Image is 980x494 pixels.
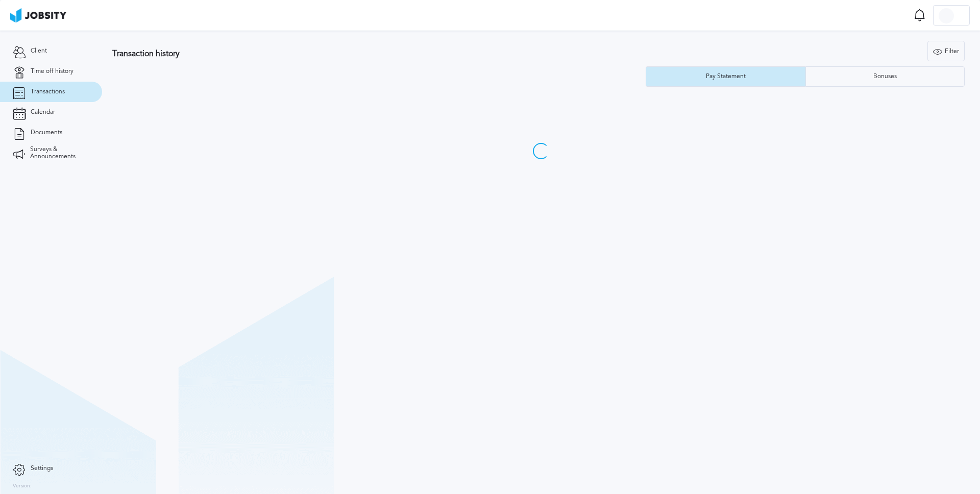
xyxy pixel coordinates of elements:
[928,41,964,62] div: Filter
[805,66,965,87] button: Bonuses
[927,41,965,61] button: Filter
[31,129,62,136] span: Documents
[30,146,89,160] span: Surveys & Announcements
[646,66,805,87] button: Pay Statement
[10,8,66,22] img: ab4bad089aa723f57921c736e9817d99.png
[13,483,32,489] label: Version:
[701,73,751,80] div: Pay Statement
[31,47,47,55] span: Client
[31,465,53,472] span: Settings
[31,68,73,75] span: Time off history
[31,109,55,116] span: Calendar
[868,73,902,80] div: Bonuses
[31,88,65,95] span: Transactions
[112,49,579,58] h3: Transaction history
